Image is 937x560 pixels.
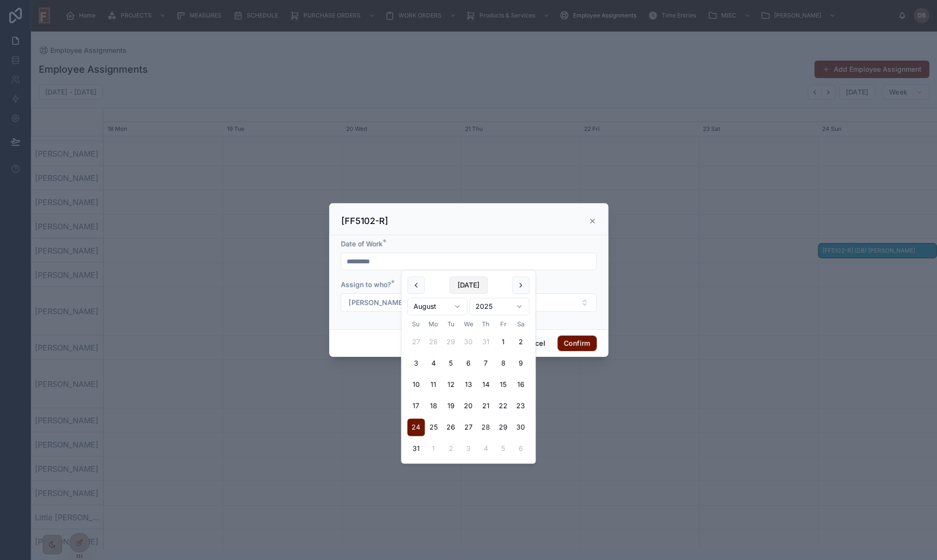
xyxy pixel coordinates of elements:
[477,418,494,436] button: Today, Thursday, August 28th, 2025
[341,240,382,248] span: Date of Work
[425,440,442,457] button: Monday, September 1st, 2025
[460,319,477,329] th: Wednesday
[477,397,494,415] button: Thursday, August 21st, 2025
[494,319,512,329] th: Friday
[442,319,460,329] th: Tuesday
[494,397,512,415] button: Friday, August 22nd, 2025
[341,215,388,227] h3: [FF5102-R]
[512,418,529,436] button: Saturday, August 30th, 2025
[407,319,529,457] table: August 2025
[494,440,512,457] button: Friday, September 5th, 2025
[407,440,425,457] button: Sunday, August 31st, 2025
[477,333,494,351] button: Thursday, July 31st, 2025
[425,354,442,372] button: Monday, August 4th, 2025
[407,333,425,351] button: Sunday, July 27th, 2025
[512,319,529,329] th: Saturday
[494,333,512,351] button: Friday, August 1st, 2025
[477,376,494,393] button: Thursday, August 14th, 2025
[460,418,477,436] button: Wednesday, August 27th, 2025
[442,397,460,415] button: Tuesday, August 19th, 2025
[442,333,460,351] button: Tuesday, July 29th, 2025
[425,333,442,351] button: Monday, July 28th, 2025
[442,440,460,457] button: Tuesday, September 2nd, 2025
[494,354,512,372] button: Friday, August 8th, 2025
[494,376,512,393] button: Friday, August 15th, 2025
[425,319,442,329] th: Monday
[442,354,460,372] button: Tuesday, August 5th, 2025
[341,293,597,312] button: Select Button
[407,376,425,393] button: Sunday, August 10th, 2025
[442,376,460,393] button: Tuesday, August 12th, 2025
[512,354,529,372] button: Saturday, August 9th, 2025
[460,354,477,372] button: Wednesday, August 6th, 2025
[557,336,596,351] button: Confirm
[349,298,440,307] span: [PERSON_NAME] | (PE1008)
[407,418,425,436] button: Sunday, August 24th, 2025, selected
[407,319,425,329] th: Sunday
[460,376,477,393] button: Wednesday, August 13th, 2025
[449,276,488,294] button: [DATE]
[460,397,477,415] button: Wednesday, August 20th, 2025
[477,354,494,372] button: Thursday, August 7th, 2025
[425,418,442,436] button: Monday, August 25th, 2025
[512,397,529,415] button: Saturday, August 23rd, 2025
[460,440,477,457] button: Wednesday, September 3rd, 2025
[512,376,529,393] button: Saturday, August 16th, 2025
[407,354,425,372] button: Sunday, August 3rd, 2025
[407,397,425,415] button: Sunday, August 17th, 2025
[477,319,494,329] th: Thursday
[494,418,512,436] button: Friday, August 29th, 2025
[460,333,477,351] button: Wednesday, July 30th, 2025
[442,418,460,436] button: Tuesday, August 26th, 2025
[477,440,494,457] button: Thursday, September 4th, 2025
[512,440,529,457] button: Saturday, September 6th, 2025
[341,280,391,288] span: Assign to who?
[425,376,442,393] button: Monday, August 11th, 2025
[512,333,529,351] button: Saturday, August 2nd, 2025
[425,397,442,415] button: Monday, August 18th, 2025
